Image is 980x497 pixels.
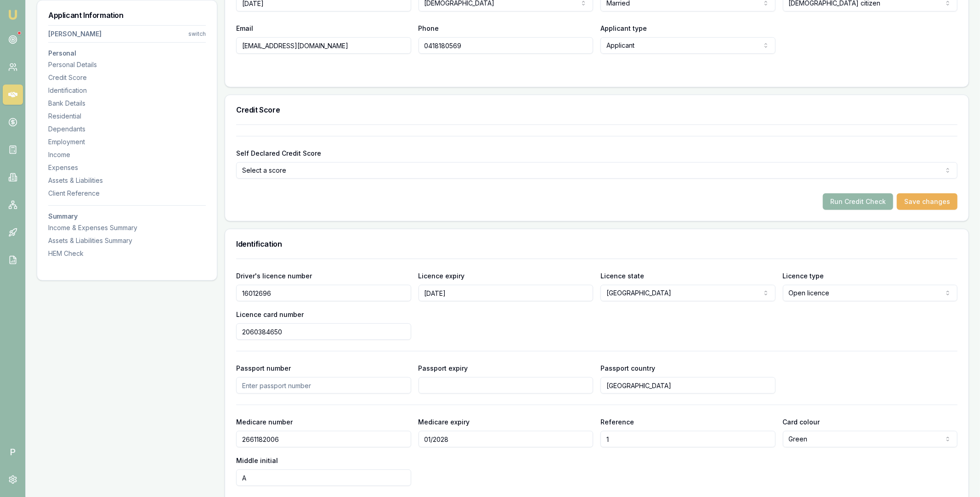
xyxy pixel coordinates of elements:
label: Licence expiry [419,272,465,280]
div: Expenses [48,163,206,172]
label: Middle initial [236,457,278,464]
div: Income & Expenses Summary [48,223,206,232]
input: Enter medicare number [236,431,411,447]
h3: Personal [48,50,206,56]
div: [PERSON_NAME] [48,29,102,39]
label: Phone [419,24,439,32]
div: Client Reference [48,189,206,198]
label: Self Declared Credit Score [236,149,321,157]
div: Income [48,150,206,159]
label: Licence state [600,272,644,280]
label: Medicare expiry [419,418,470,426]
span: P [3,442,23,462]
input: Enter medicare reference [600,431,776,447]
h3: Summary [48,213,206,220]
div: Personal Details [48,60,206,69]
label: Medicare number [236,418,293,426]
input: Enter medicare middle initial [236,469,411,486]
div: Credit Score [48,73,206,82]
label: Passport expiry [419,364,468,372]
label: Passport country [600,364,655,372]
div: Assets & Liabilities [48,176,206,185]
label: Licence card number [236,311,304,318]
input: Enter passport number [236,377,411,394]
div: Bank Details [48,99,206,108]
h3: Applicant Information [48,11,206,19]
input: Enter driver's licence number [236,285,411,301]
button: Run Credit Check [823,193,893,210]
input: Enter driver's licence card number [236,323,411,340]
label: Email [236,24,253,32]
div: Identification [48,86,206,95]
div: Dependants [48,124,206,134]
input: 0431 234 567 [419,37,594,54]
label: Licence type [783,272,824,280]
img: emu-icon-u.png [7,9,18,20]
label: Reference [600,418,634,426]
label: Driver's licence number [236,272,312,280]
div: Residential [48,112,206,121]
label: Passport number [236,364,291,372]
button: Save changes [897,193,957,210]
h3: Credit Score [236,106,957,113]
div: Assets & Liabilities Summary [48,236,206,245]
div: Employment [48,137,206,147]
label: Card colour [783,418,820,426]
label: Applicant type [600,24,647,32]
h3: Identification [236,240,957,248]
input: Enter passport country [600,377,776,394]
div: HEM Check [48,249,206,258]
div: switch [188,30,206,38]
